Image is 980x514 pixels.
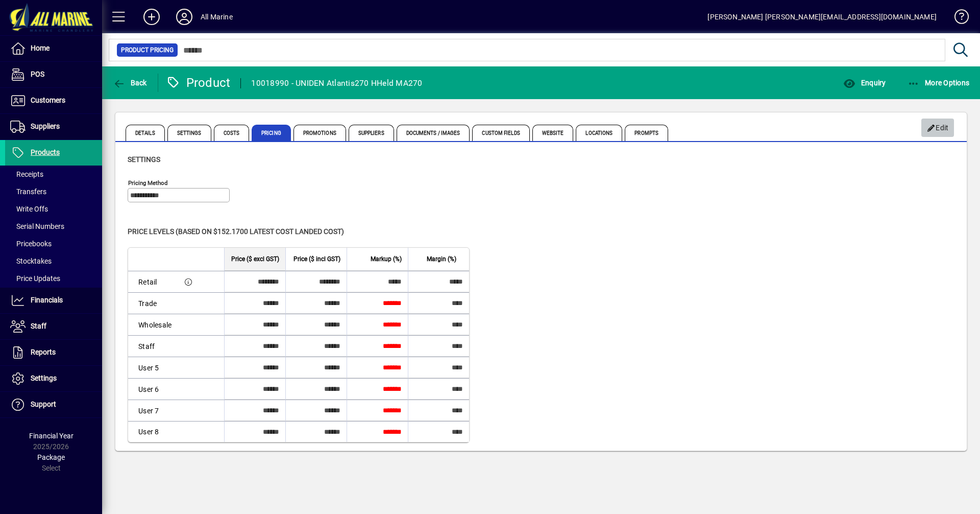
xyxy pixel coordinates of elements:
[908,79,970,87] span: More Options
[31,374,57,382] span: Settings
[128,335,178,357] td: Staff
[5,88,102,113] a: Customers
[472,125,529,141] span: Custom Fields
[128,314,178,335] td: Wholesale
[10,274,60,283] span: Price Updates
[29,432,73,440] span: Financial Year
[113,79,147,87] span: Back
[31,122,60,130] span: Suppliers
[166,75,231,91] div: Product
[5,114,102,139] a: Suppliers
[128,227,344,236] span: Price levels (based on $152.1700 Latest cost landed cost)
[532,125,574,141] span: Website
[5,340,102,365] a: Reports
[5,218,102,235] a: Serial Numbers
[5,62,102,87] a: POS
[168,8,201,26] button: Profile
[293,253,340,265] span: Price ($ incl GST)
[31,148,60,156] span: Products
[5,166,102,183] a: Receipts
[10,240,52,248] span: Pricebooks
[5,314,102,339] a: Staff
[10,188,46,196] span: Transfers
[201,9,233,25] div: All Marine
[5,200,102,218] a: Write Offs
[31,322,46,330] span: Staff
[10,170,43,178] span: Receipts
[128,357,178,378] td: User 5
[5,288,102,313] a: Financials
[843,79,886,87] span: Enquiry
[31,348,56,356] span: Reports
[128,292,178,314] td: Trade
[251,75,422,91] div: 10018990 - UNIDEN Atlantis270 HHeld MA270
[10,222,64,230] span: Serial Numbers
[625,125,668,141] span: Prompts
[31,96,65,104] span: Customers
[397,125,470,141] span: Documents / Images
[707,9,937,25] div: [PERSON_NAME] [PERSON_NAME][EMAIL_ADDRESS][DOMAIN_NAME]
[905,74,972,92] button: More Options
[293,125,346,141] span: Promotions
[5,235,102,252] a: Pricebooks
[10,257,52,265] span: Stocktakes
[576,125,622,141] span: Locations
[128,155,160,163] span: Settings
[126,125,165,141] span: Details
[921,119,954,137] button: Edit
[5,270,102,287] a: Price Updates
[135,8,168,26] button: Add
[128,421,178,442] td: User 8
[5,183,102,200] a: Transfers
[5,36,102,61] a: Home
[214,125,250,141] span: Costs
[231,253,279,265] span: Price ($ excl GST)
[167,125,211,141] span: Settings
[5,392,102,417] a: Support
[841,74,888,92] button: Enquiry
[128,378,178,400] td: User 6
[121,45,174,55] span: Product Pricing
[102,74,158,92] app-page-header-button: Back
[927,120,949,136] span: Edit
[5,366,102,391] a: Settings
[37,453,65,461] span: Package
[371,253,402,265] span: Markup (%)
[5,252,102,270] a: Stocktakes
[31,400,56,408] span: Support
[31,296,63,304] span: Financials
[128,400,178,421] td: User 7
[128,179,168,186] mat-label: Pricing method
[349,125,394,141] span: Suppliers
[110,74,150,92] button: Back
[31,70,44,78] span: POS
[427,253,456,265] span: Margin (%)
[31,44,50,52] span: Home
[252,125,291,141] span: Pricing
[947,2,967,35] a: Knowledge Base
[128,271,178,292] td: Retail
[10,205,48,213] span: Write Offs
